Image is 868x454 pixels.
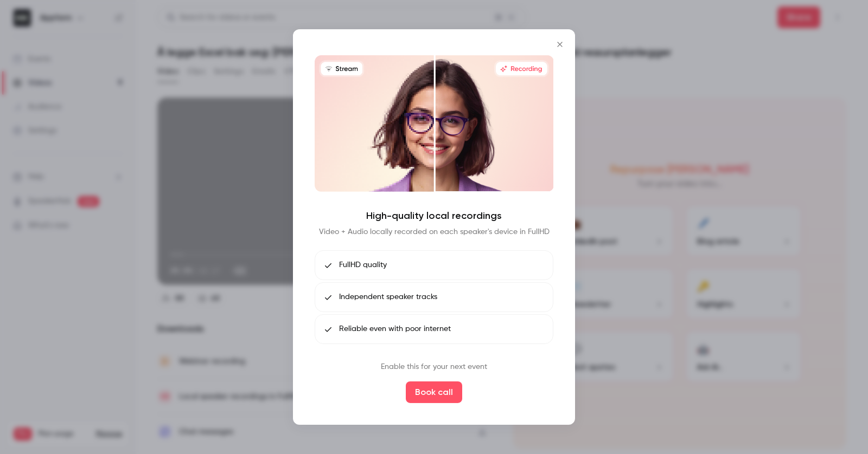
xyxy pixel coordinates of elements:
[381,361,487,373] p: Enable this for your next event
[339,291,437,303] span: Independent speaker tracks
[319,226,550,237] p: Video + Audio locally recorded on each speaker's device in FullHD
[549,34,571,55] button: Close
[366,209,502,222] h4: High-quality local recordings
[339,260,387,271] span: FullHD quality
[406,381,462,403] button: Book call
[339,323,451,335] span: Reliable even with poor internet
